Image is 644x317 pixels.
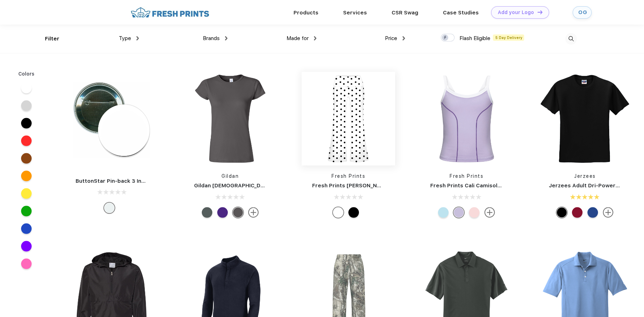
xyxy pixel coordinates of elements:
[453,207,464,218] div: Purple White mto
[233,207,243,218] div: Charcoal
[331,173,365,179] a: Fresh Prints
[603,207,613,218] img: more.svg
[565,33,577,45] img: desktop_search.svg
[202,207,212,218] div: Dark Heather
[574,173,596,179] a: Jerzees
[420,72,513,166] img: func=resize&h=266
[537,10,542,14] img: DT
[333,207,343,218] div: White Black
[45,35,59,43] div: Filter
[498,9,534,15] div: Add your Logo
[430,182,559,189] a: Fresh Prints Cali Camisole with [PERSON_NAME]
[459,35,490,41] span: Flash Eligible
[392,9,418,16] a: CSR Swag
[183,72,277,166] img: func=resize&h=266
[65,77,159,170] img: func=resize&h=266
[104,203,115,213] div: Full Color
[203,35,220,41] span: Brands
[286,35,309,41] span: Made for
[221,173,239,179] a: Gildan
[484,207,495,218] img: more.svg
[129,6,211,19] img: fo%20logo%202.webp
[119,35,131,41] span: Type
[385,35,397,41] span: Price
[225,36,227,40] img: dropdown.png
[13,70,40,78] div: Colors
[556,207,567,218] div: Black
[302,72,395,166] img: func=resize&h=266
[217,207,228,218] div: Purple
[136,36,139,40] img: dropdown.png
[294,9,318,16] a: Products
[578,9,586,15] div: OG
[438,207,449,218] div: Baby Blue White mto
[587,207,598,218] div: Royal
[312,182,465,189] a: Fresh Prints [PERSON_NAME] Dot Fold-over Flared Pants
[343,9,367,16] a: Services
[314,36,316,40] img: dropdown.png
[76,178,186,184] a: ButtonStar Pin-back 3 Inch Round Button
[572,207,582,218] div: Cardinal
[538,72,632,166] img: func=resize&h=266
[194,182,343,189] a: Gildan [DEMOGRAPHIC_DATA]' Softstyle® Fitted T-Shirt
[248,207,259,218] img: more.svg
[348,207,359,218] div: Black White
[450,173,483,179] a: Fresh Prints
[573,6,592,19] a: OG
[402,36,405,40] img: dropdown.png
[469,207,479,218] div: Baby Pink mto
